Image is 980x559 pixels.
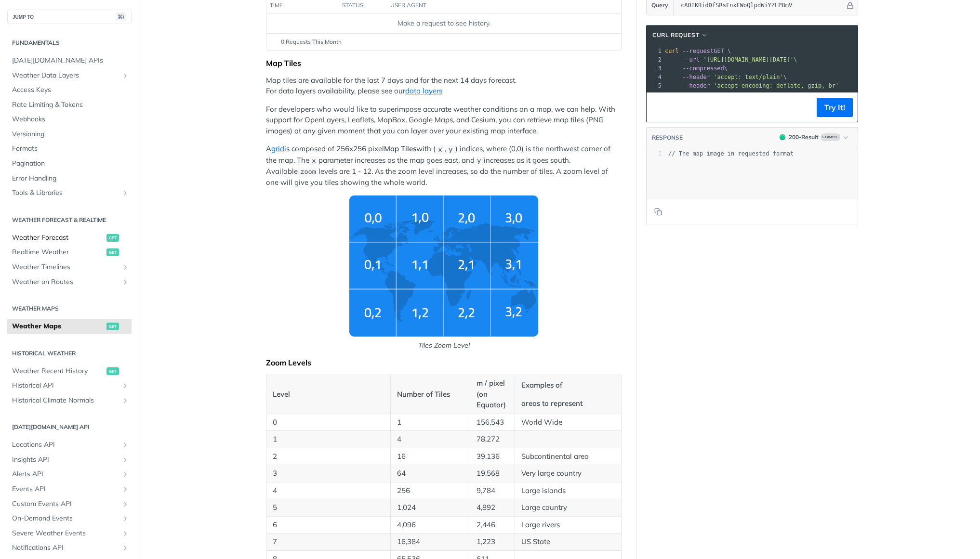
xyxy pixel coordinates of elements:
p: Tiles Zoom Level [266,340,622,351]
a: Insights APIShow subpages for Insights API [7,453,132,467]
a: Weather TimelinesShow subpages for Weather Timelines [7,260,132,274]
p: 9,784 [477,485,508,496]
span: --url [682,56,700,63]
p: 6 [273,520,384,531]
button: RESPONSE [651,133,683,143]
button: Show subpages for Events API [121,485,129,493]
p: Large country [521,502,615,513]
p: Large islands [521,485,615,496]
div: 1 [647,47,663,55]
span: get [106,248,119,256]
span: Weather Forecast [12,233,104,243]
a: Locations APIShow subpages for Locations API [7,438,132,452]
a: Versioning [7,127,132,142]
a: Webhooks [7,112,132,127]
span: --compressed [682,65,724,72]
span: Historical Climate Normals [12,396,119,405]
a: Historical Climate NormalsShow subpages for Historical Climate Normals [7,393,132,408]
button: Show subpages for Locations API [121,441,129,449]
span: \ [665,56,797,63]
span: \ [665,74,787,80]
span: Tools & Libraries [12,188,119,198]
span: Rate Limiting & Tokens [12,100,129,110]
span: Insights API [12,455,119,465]
span: Locations API [12,440,119,450]
p: A is composed of 256x256 pixel with ( , ) indices, where (0,0) is the northwest corner of the map... [266,143,622,188]
a: Formats [7,142,132,156]
span: y [449,146,452,153]
a: Weather Mapsget [7,319,132,334]
span: 'accept: text/plain' [714,74,783,80]
p: 16,384 [397,536,464,547]
img: weather-grid-map.png [349,195,538,337]
p: 256 [397,485,464,496]
span: Formats [12,144,129,154]
p: m / pixel (on Equator) [477,378,508,411]
span: Access Keys [12,85,129,95]
button: Show subpages for Weather on Routes [121,278,129,286]
span: Weather Maps [12,322,104,331]
button: Show subpages for Weather Data Layers [121,72,129,79]
span: Pagination [12,159,129,169]
button: Show subpages for Custom Events API [121,500,129,508]
a: Events APIShow subpages for Events API [7,482,132,496]
span: get [106,323,119,330]
p: Level [273,389,384,400]
a: Historical APIShow subpages for Historical API [7,378,132,393]
span: [DATE][DOMAIN_NAME] APIs [12,56,129,65]
div: 3 [647,64,663,73]
button: Show subpages for Insights API [121,456,129,464]
span: cURL Request [652,31,699,39]
span: \ [665,65,728,72]
div: 5 [647,81,663,90]
span: x [438,146,442,153]
span: Historical API [12,381,119,390]
a: Weather Recent Historyget [7,364,132,378]
p: US State [521,536,615,547]
span: Realtime Weather [12,247,104,257]
a: Rate Limiting & Tokens [7,98,132,112]
p: 2 [273,451,384,462]
span: Weather Timelines [12,262,119,272]
p: Subcontinental area [521,451,615,462]
button: Show subpages for Severe Weather Events [121,530,129,537]
button: Show subpages for Tools & Libraries [121,189,129,197]
p: 5 [273,502,384,513]
p: 7 [273,536,384,547]
span: Severe Weather Events [12,529,119,538]
a: Pagination [7,156,132,171]
div: Zoom Levels [266,358,622,367]
span: Alerts API [12,469,119,479]
span: Versioning [12,130,129,139]
span: Custom Events API [12,499,119,509]
div: 2 [647,55,663,64]
p: 0 [273,417,384,428]
a: Realtime Weatherget [7,245,132,260]
span: Events API [12,484,119,494]
button: Show subpages for Notifications API [121,544,129,552]
p: 19,568 [477,468,508,479]
a: Notifications APIShow subpages for Notifications API [7,541,132,555]
div: Make a request to see history. [270,18,617,28]
a: Severe Weather EventsShow subpages for Severe Weather Events [7,526,132,541]
p: 64 [397,468,464,479]
span: Query [651,1,668,10]
span: get [106,234,119,242]
span: Notifications API [12,543,119,553]
div: 1 [647,150,662,158]
span: --request [682,48,714,54]
span: Weather Data Layers [12,71,119,80]
a: Weather Data LayersShow subpages for Weather Data Layers [7,68,132,83]
a: data layers [405,86,442,95]
p: 2,446 [477,520,508,531]
span: Weather on Routes [12,277,119,287]
span: Tiles Zoom Level [266,195,622,351]
button: Show subpages for Alerts API [121,470,129,478]
span: Error Handling [12,174,129,183]
h2: [DATE][DOMAIN_NAME] API [7,423,132,431]
button: JUMP TO⌘/ [7,10,132,24]
span: 200 [780,134,785,140]
p: 78,272 [477,434,508,445]
span: x [312,157,316,165]
button: cURL Request [649,30,712,40]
